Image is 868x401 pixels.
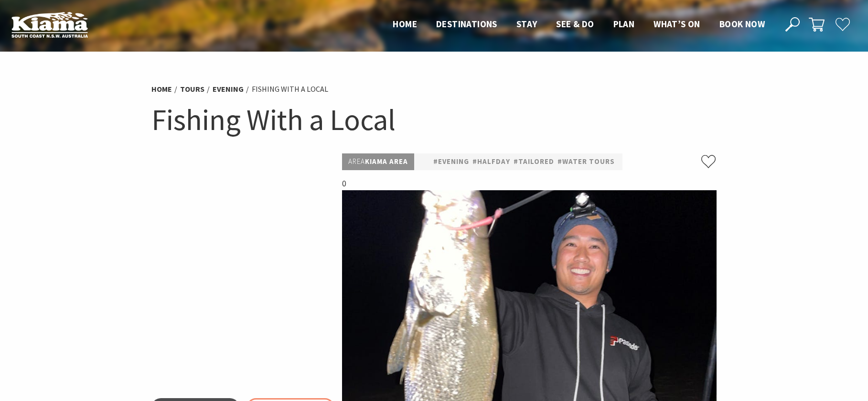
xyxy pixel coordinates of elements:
span: Home [393,18,417,30]
a: See & Do [556,18,594,31]
a: #halfday [472,156,510,168]
span: What’s On [654,18,700,30]
a: Home [151,84,172,94]
h1: Fishing With a Local [151,100,717,139]
a: What’s On [654,18,700,31]
span: Destinations [436,18,497,30]
a: #Water Tours [557,156,615,168]
img: Kiama Logo [11,11,88,38]
a: Tours [180,84,204,94]
span: Stay [516,18,537,30]
p: Kiama Area [342,153,414,170]
li: Fishing With a Local [252,83,328,96]
a: Plan [613,18,635,31]
a: Destinations [436,18,497,31]
a: Book now [719,18,765,31]
a: #Evening [433,156,469,168]
a: #tailored [514,156,554,168]
nav: Main Menu [383,17,774,33]
a: Home [393,18,417,31]
span: See & Do [556,18,594,30]
a: Evening [213,84,244,94]
a: Stay [516,18,537,31]
span: Book now [719,18,765,30]
span: Area [348,157,365,166]
span: Plan [613,18,635,30]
